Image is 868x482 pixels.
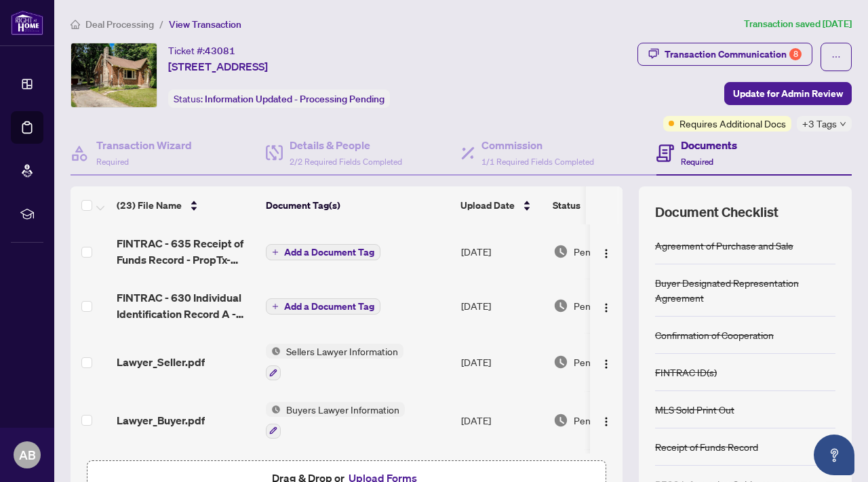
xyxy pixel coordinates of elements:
div: Ticket #: [168,43,235,58]
td: [DATE] [456,279,548,333]
img: IMG-E12223354_1.jpg [71,43,157,107]
span: home [71,20,80,29]
button: Add a Document Tag [266,298,380,315]
th: Status [547,186,663,224]
span: Pending Review [574,413,642,428]
button: Status IconBuyers Lawyer Information [266,402,405,439]
span: FINTRAC - 630 Individual Identification Record A - PropTx-OREA_[DATE] 16_31_13.pdf [117,289,255,322]
img: Logo [601,302,612,313]
button: Logo [595,241,617,262]
span: View Transaction [169,18,241,31]
button: Logo [595,409,617,431]
span: Buyers Lawyer Information [281,402,405,417]
span: Information Updated - Processing Pending [205,93,384,105]
div: Confirmation of Cooperation [655,327,774,342]
span: Document Checklist [655,203,778,222]
h4: Documents [681,137,737,153]
button: Open asap [814,435,854,475]
span: Required [681,157,713,167]
span: 1/1 Required Fields Completed [481,157,594,167]
img: Logo [601,248,612,259]
li: / [159,16,163,32]
span: FINTRAC - 635 Receipt of Funds Record - PropTx-OREA_[DATE] 16_42_52.pdf [117,235,255,268]
span: down [840,121,846,127]
div: Buyer Designated Representation Agreement [655,275,835,305]
span: Required [96,157,129,167]
span: Pending Review [574,298,642,313]
span: 2/2 Required Fields Completed [290,157,402,167]
span: Add a Document Tag [284,302,374,311]
img: Document Status [553,413,568,428]
div: Agreement of Purchase and Sale [655,238,793,253]
div: Transaction Communication [665,43,802,65]
img: Document Status [553,355,568,369]
img: Document Status [553,298,568,313]
span: Requires Additional Docs [679,116,786,131]
div: Status: [168,89,390,108]
img: logo [11,10,43,35]
span: Status [553,198,580,213]
button: Logo [595,351,617,373]
div: 8 [789,48,802,60]
button: Logo [595,295,617,317]
th: (23) File Name [111,186,260,224]
button: Add a Document Tag [266,244,380,260]
span: Upload Date [460,198,515,213]
img: Logo [601,416,612,427]
span: Lawyer_Buyer.pdf [117,412,205,428]
span: AB [19,445,36,464]
span: Lawyer_Seller.pdf [117,354,205,370]
img: Logo [601,359,612,369]
td: [DATE] [456,224,548,279]
span: Deal Processing [85,18,154,31]
span: plus [272,303,279,310]
span: Pending Review [574,355,642,369]
button: Add a Document Tag [266,243,380,261]
span: +3 Tags [802,116,837,132]
button: Add a Document Tag [266,298,380,315]
div: FINTRAC ID(s) [655,365,717,380]
h4: Commission [481,137,594,153]
span: Add a Document Tag [284,247,374,257]
th: Document Tag(s) [260,186,455,224]
span: Pending Review [574,244,642,259]
span: plus [272,249,279,256]
button: Status IconSellers Lawyer Information [266,344,403,380]
span: [STREET_ADDRESS] [168,58,268,75]
h4: Transaction Wizard [96,137,192,153]
span: 43081 [205,45,235,57]
div: Receipt of Funds Record [655,439,758,454]
article: Transaction saved [DATE] [744,16,852,32]
span: Update for Admin Review [733,83,843,104]
h4: Details & People [290,137,402,153]
td: [DATE] [456,391,548,449]
span: Sellers Lawyer Information [281,344,403,359]
img: Status Icon [266,402,281,417]
img: Status Icon [266,344,281,359]
td: [DATE] [456,333,548,391]
button: Transaction Communication8 [637,43,812,66]
span: ellipsis [831,52,841,62]
img: Document Status [553,244,568,259]
div: MLS Sold Print Out [655,402,734,417]
span: (23) File Name [117,198,182,213]
th: Upload Date [455,186,547,224]
button: Update for Admin Review [724,82,852,105]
